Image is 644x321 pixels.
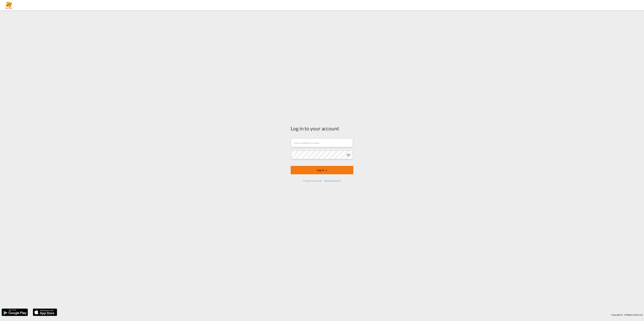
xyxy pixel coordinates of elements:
[291,166,353,174] button: LOGIN
[5,1,13,9] img: a2a4a140666c11eeab5485e577415959.png
[1,308,28,316] img: google.png
[346,153,350,157] md-icon: icon-eye-off
[323,178,342,184] div: Reset Password
[302,178,323,184] div: Forgot Password?
[291,139,353,147] input: Enter email/phone number
[33,308,57,316] img: apple.png
[59,312,644,318] div: Copyright © . All Rights Reserved
[291,125,353,132] div: Log in to your account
